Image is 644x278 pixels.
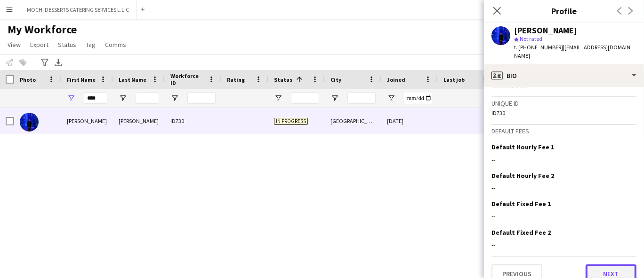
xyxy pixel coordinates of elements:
[330,76,341,83] span: City
[274,118,308,125] span: In progress
[105,40,126,49] span: Comms
[491,143,554,151] h3: Default Hourly Fee 1
[53,57,64,68] app-action-btn: Export XLSX
[170,94,179,102] button: Open Filter Menu
[491,127,636,135] h3: Default fees
[325,108,381,134] div: [GEOGRAPHIC_DATA]
[491,171,554,180] h3: Default Hourly Fee 2
[8,40,21,49] span: View
[26,39,52,51] a: Export
[387,94,395,102] button: Open Filter Menu
[491,200,551,208] h3: Default Fixed Fee 1
[404,93,432,104] input: Joined Filter Input
[387,76,405,83] span: Joined
[491,240,636,249] div: --
[8,23,77,37] span: My Workforce
[491,109,636,116] div: ID730
[20,113,39,131] img: Keysha Zapata
[101,39,130,51] a: Comms
[274,76,292,83] span: Status
[39,57,50,68] app-action-btn: Advanced filters
[443,76,465,83] span: Last job
[67,76,96,83] span: First Name
[491,184,636,192] div: --
[84,93,107,104] input: First Name Filter Input
[491,155,636,164] div: --
[119,94,127,102] button: Open Filter Menu
[484,64,644,87] div: Bio
[491,212,636,220] div: --
[19,0,137,19] button: MOCHI DESSERTS CATERING SERVICES L.L.C
[514,44,563,51] span: t. [PHONE_NUMBER]
[20,76,36,83] span: Photo
[491,228,551,237] h3: Default Fixed Fee 2
[113,108,165,134] div: [PERSON_NAME]
[274,94,282,102] button: Open Filter Menu
[520,35,542,42] span: Not rated
[514,44,633,59] span: | [EMAIL_ADDRESS][DOMAIN_NAME]
[54,39,80,51] a: Status
[330,94,339,102] button: Open Filter Menu
[227,76,245,83] span: Rating
[491,99,636,108] h3: Unique ID
[170,72,204,86] span: Workforce ID
[291,93,319,104] input: Status Filter Input
[82,39,99,51] a: Tag
[347,93,376,104] input: City Filter Input
[187,93,216,104] input: Workforce ID Filter Input
[165,108,221,134] div: ID730
[86,40,96,49] span: Tag
[4,39,24,51] a: View
[61,108,113,134] div: [PERSON_NAME]
[381,108,438,134] div: [DATE]
[119,76,146,83] span: Last Name
[484,5,644,17] h3: Profile
[58,40,76,49] span: Status
[30,40,48,49] span: Export
[136,93,159,104] input: Last Name Filter Input
[67,94,75,102] button: Open Filter Menu
[514,26,577,35] div: [PERSON_NAME]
